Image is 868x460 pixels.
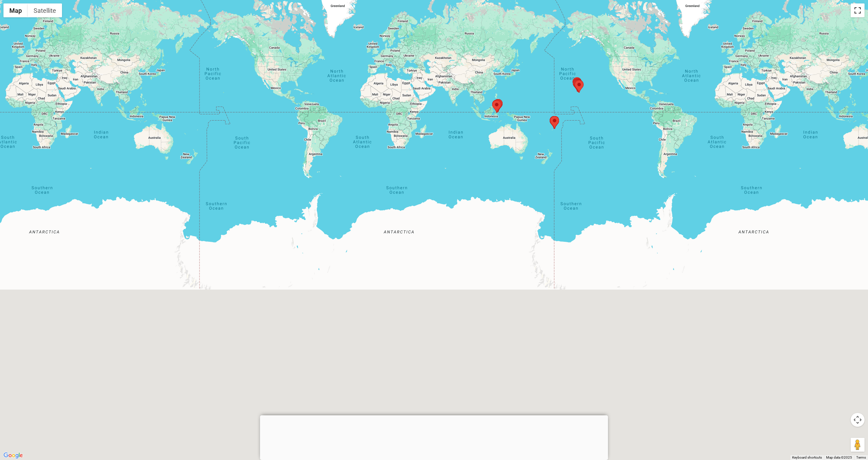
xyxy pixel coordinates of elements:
iframe: Advertisement [260,415,608,458]
button: Drag Pegman onto the map to open Street View [851,438,865,452]
span: Map data ©2025 [826,455,852,459]
button: Keyboard shortcuts [792,455,822,460]
button: Map camera controls [851,413,865,427]
a: Terms (opens in new tab) [856,455,866,459]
